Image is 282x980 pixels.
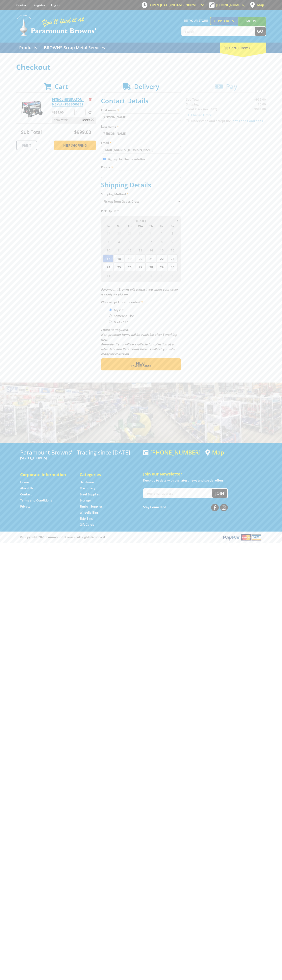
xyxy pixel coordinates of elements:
input: Please enter your telephone number. [101,171,181,178]
a: Go to the Terms and Conditions page [20,498,52,503]
span: 19 [125,254,135,263]
span: We [135,223,146,229]
span: Cart [55,82,68,91]
span: $999.00 [74,129,91,135]
a: Go to the Machinery page [80,486,95,490]
span: Delivery [134,82,159,91]
label: A Courier [112,318,129,325]
input: Please enter your email address. [101,146,181,153]
span: 22 [157,254,167,263]
button: Join [212,489,227,498]
a: View a map of Gepps Cross location [205,449,224,456]
span: 16 [167,246,178,254]
span: 29 [125,229,135,237]
a: Go to the registration page [33,3,45,7]
span: Su [103,223,113,229]
span: 1 [114,271,124,279]
span: OPEN [DATE] [150,3,196,7]
input: Please enter your first name. [101,114,181,121]
div: ® Copyright 2025 Paramount Browns'. All Rights Reserved. [16,534,266,541]
span: 28 [146,263,156,271]
label: Shipping Method [101,192,181,197]
span: Confirm order [110,365,172,368]
span: 1 [157,229,167,237]
span: 27 [135,263,146,271]
span: Next [136,360,146,366]
a: Go to the Hardware page [80,480,94,484]
h3: Paramount Browns' - Trading since [DATE] [20,449,139,456]
span: 2 [167,229,178,237]
a: Go to the BROWNS Scrap Metal Services page [41,43,108,53]
img: PayPal, Mastercard, Visa accepted [222,534,262,541]
label: Sign up for the newsletter [107,157,145,161]
span: 3 [103,238,113,246]
label: Pick Up Date [101,209,181,213]
a: PETROL GENERATOR - 9.5KVA - PEG8000EBS [52,97,84,106]
input: Please select who will pick up the order. [109,320,112,323]
span: 29 [157,263,167,271]
a: Log in [51,3,60,7]
label: Myself [112,307,125,313]
input: Your email address [144,489,212,498]
span: 5 [157,271,167,279]
span: Sub Total [21,129,42,135]
span: $999.00 [82,117,94,123]
a: Go to the Home page [20,480,29,484]
div: [PHONE_NUMBER] [143,449,201,456]
h2: Contact Details [101,97,181,105]
h2: Shipping Details [101,181,181,189]
label: Phone [101,165,181,170]
a: Print [16,141,37,150]
a: Go to the Privacy page [20,504,30,509]
span: 30 [167,263,178,271]
label: Email [101,140,181,145]
a: Mount [PERSON_NAME] [238,17,266,32]
span: 26 [125,263,135,271]
button: Go [255,27,266,36]
input: Please enter your last name. [101,130,181,137]
p: Keep up to date with the latest news and special offers. [143,478,262,483]
span: 11 [114,246,124,254]
img: Paramount Browns' [16,14,97,36]
span: 4 [114,238,124,246]
a: Go to the Products page [16,43,40,53]
h5: Join our Newsletter [143,471,262,477]
span: Tu [125,223,135,229]
span: 21 [146,254,156,263]
span: 2 [125,271,135,279]
span: 5 [125,238,135,246]
span: (1 item) [236,45,250,50]
a: Go to the Storage page [80,498,91,503]
a: Remove from cart [89,97,92,101]
span: Th [146,223,156,229]
span: 15 [157,246,167,254]
a: Go to the Contact page [16,3,28,7]
span: 3 [135,271,146,279]
span: 6 [135,238,146,246]
label: Who will pick up the order? [101,300,181,304]
span: Set your store [181,17,210,24]
h5: Categories [80,472,131,477]
span: 6 [167,271,178,279]
label: First name [101,108,181,113]
span: 18 [114,254,124,263]
span: Fr [157,223,167,229]
a: Go to the Steel Supplies page [80,492,100,496]
a: Go to the Wheelie Bins page [80,510,99,515]
img: PETROL GENERATOR - 9.5KVA - PEG8000EBS [20,97,44,121]
div: Stay Connected [143,502,228,512]
a: Keep Shopping [54,141,96,150]
span: 10 [103,246,113,254]
h1: Checkout [16,63,266,71]
input: Please select who will pick up the order. [109,309,112,311]
span: 25 [114,263,124,271]
span: 8:00am - 5:00pm [170,3,196,7]
span: Mo [114,223,124,229]
span: 13 [135,246,146,254]
label: Someone Else [112,312,135,319]
span: 30 [135,229,146,237]
a: Go to the About Us page [20,486,33,490]
span: 12 [125,246,135,254]
select: Please select a shipping method. [101,198,181,205]
span: 27 [103,229,113,237]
